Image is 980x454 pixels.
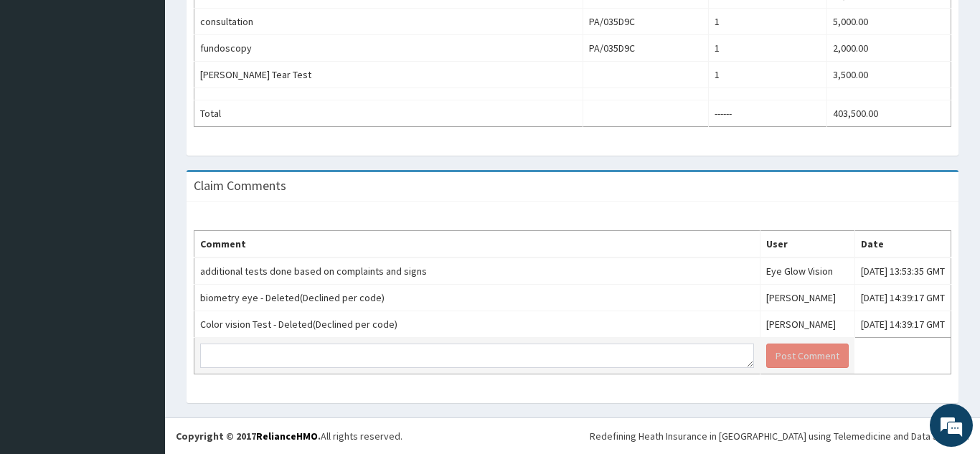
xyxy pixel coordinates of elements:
img: d_794563401_company_1708531726252_794563401 [27,72,58,108]
td: consultation [194,9,583,35]
a: RelianceHMO [256,430,318,443]
td: PA/035D9C [583,9,708,35]
td: biometry eye - Deleted(Declined per code) [194,285,760,311]
td: [PERSON_NAME] [760,285,855,311]
td: Eye Glow Vision [760,257,855,285]
textarea: Type your message and hit 'Enter' [7,302,273,352]
td: [PERSON_NAME] Tear Test [194,62,583,88]
div: Chat with us now [75,80,241,99]
td: 1 [709,35,827,62]
th: User [760,231,855,258]
th: Date [854,231,951,258]
td: 1 [709,62,827,88]
div: Redefining Heath Insurance in [GEOGRAPHIC_DATA] using Telemedicine and Data Science! [590,429,969,443]
td: 3,500.00 [826,62,951,88]
h3: Claim Comments [194,179,286,192]
th: Comment [194,231,760,258]
td: fundoscopy [194,35,583,62]
button: Post Comment [766,344,849,368]
td: [PERSON_NAME] [760,311,855,338]
td: 403,500.00 [826,100,951,127]
td: Color vision Test - Deleted(Declined per code) [194,311,760,338]
td: [DATE] 14:39:17 GMT [854,285,951,311]
td: additional tests done based on complaints and signs [194,257,760,285]
td: Total [194,100,583,127]
td: 5,000.00 [826,9,951,35]
div: Minimize live chat window [235,7,270,42]
td: [DATE] 13:53:35 GMT [854,257,951,285]
span: We're online! [83,136,198,280]
td: ------ [709,100,827,127]
td: [DATE] 14:39:17 GMT [854,311,951,338]
td: 2,000.00 [826,35,951,62]
strong: Copyright © 2017 . [176,430,321,443]
td: PA/035D9C [583,35,708,62]
td: 1 [709,9,827,35]
footer: All rights reserved. [165,417,980,454]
